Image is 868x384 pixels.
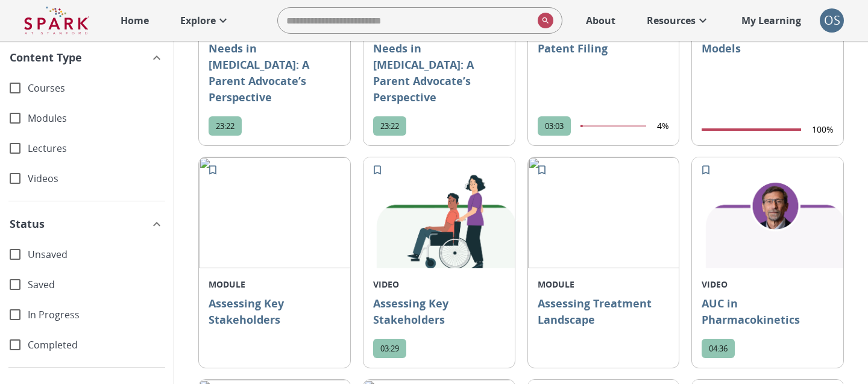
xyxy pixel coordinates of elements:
[363,157,530,268] img: 1942132636-1a71d73b9d02f9b819fca5213a005e2743584297ebbd0e0bb70de33a31d20c74-d
[820,8,844,33] button: account of current user
[373,24,505,107] p: 6: Unmet Medical Needs in [MEDICAL_DATA]: A Parent Advocate’s Perspective
[121,13,149,28] p: Home
[700,164,712,176] svg: Add to My Learning
[702,278,834,291] p: VIDEO
[580,7,621,34] a: About
[741,13,801,28] p: My Learning
[209,278,341,291] p: MODULE
[207,164,219,176] svg: Add to My Learning
[28,112,164,125] span: Modules
[373,343,406,354] span: 03:29
[24,6,89,35] img: Logo of SPARK at Stanford
[28,248,164,262] span: Unsaved
[538,295,670,348] p: Assessing Treatment Landscape
[702,128,801,131] span: completion progress of user
[28,81,164,95] span: Courses
[10,49,82,66] span: Content Type
[538,121,571,131] span: 03:03
[371,164,383,176] svg: Add to My Learning
[10,216,45,232] span: Status
[373,121,406,131] span: 23:22
[702,24,834,114] p: Animal and Disease Models
[812,124,834,136] p: 100%
[528,157,694,268] img: d6d632aaed214f51954093f2f3f85496.png
[28,338,164,352] span: Completed
[580,125,647,127] span: completion progress of user
[586,13,615,28] p: About
[692,157,858,268] img: 1960565764-7431637c88bfd513ebf4430e8c43ff5c12cbed1ef776b8281e2fa686d9e0ff69-d
[533,8,553,33] button: search
[538,278,670,291] p: MODULE
[538,24,670,107] p: Advice and Tips for Patent Filing
[115,7,155,34] a: Home
[28,308,164,322] span: In Progress
[702,343,735,354] span: 04:36
[180,13,216,28] p: Explore
[199,157,365,268] img: 207b4ddcfe0644078a2920f1a207753e.png
[536,164,548,176] svg: Add to My Learning
[702,295,834,329] p: AUC in Pharmacokinetics
[641,7,716,34] a: Resources
[373,278,505,291] p: VIDEO
[174,7,236,34] a: Explore
[28,278,164,292] span: Saved
[209,121,242,131] span: 23:22
[647,13,696,28] p: Resources
[28,172,164,186] span: Videos
[28,142,164,156] span: Lectures
[209,295,341,348] p: Assessing Key Stakeholders
[373,295,505,329] p: Assessing Key Stakeholders
[820,8,844,33] div: OS
[657,120,669,132] p: 4%
[209,24,341,107] p: 5: Unmet Medical Needs in [MEDICAL_DATA]: A Parent Advocate’s Perspective
[735,7,808,34] a: My Learning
